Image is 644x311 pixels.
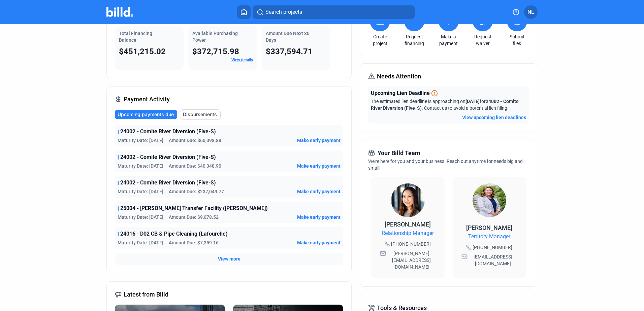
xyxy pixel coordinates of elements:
span: 25004 - [PERSON_NAME] Transfer Facility ([PERSON_NAME]) [120,204,268,212]
span: $372,715.98 [192,47,239,56]
button: View upcoming lien deadlines [462,114,526,121]
img: Relationship Manager [391,183,425,217]
button: View more [218,255,240,262]
span: Search projects [265,8,302,16]
button: Search projects [253,5,415,19]
button: Make early payment [297,214,341,220]
span: Amount Due: $60,098.88 [169,137,221,144]
span: Maturity Date: [DATE] [118,188,163,195]
span: Upcoming payments due [118,111,174,118]
span: Your Billd Team [378,148,420,158]
span: Amount Due: $40,348.90 [169,163,221,169]
span: Amount Due: $7,359.16 [169,239,219,246]
a: Create project [368,33,392,47]
span: We're here for you and your business. Reach out anytime for needs big and small! [368,159,523,171]
a: Request financing [402,33,426,47]
span: [PHONE_NUMBER] [473,244,512,251]
img: Billd Company Logo [106,7,133,17]
span: [PERSON_NAME] [385,221,431,228]
span: $451,215.02 [119,47,166,56]
span: $337,594.71 [266,47,313,56]
button: NL [524,5,538,19]
button: Make early payment [297,188,341,195]
span: Maturity Date: [DATE] [118,163,163,169]
span: Total Financing Balance [119,31,152,43]
span: Disbursements [183,111,217,118]
span: 24002 - Comite River Diversion (Five-S) [120,153,216,161]
button: Make early payment [297,137,341,144]
span: [DATE] [465,99,480,104]
span: Amount Due Next 30 Days [266,31,310,43]
button: Upcoming payments due [115,110,177,119]
span: The estimated lien deadline is approaching on for . Contact us to avoid a potential lien filing. [371,99,519,111]
span: Amount Due: $9,078.52 [169,214,219,220]
span: Needs Attention [377,72,421,81]
span: NL [527,8,534,16]
span: Territory Manager [468,233,510,241]
span: 24016 - D02 CB & Pipe Cleaning (Lafourche) [120,230,228,238]
img: Territory Manager [473,183,506,217]
a: Request waiver [471,33,494,47]
span: [PERSON_NAME] [466,224,512,231]
a: Submit files [505,33,529,47]
span: [PHONE_NUMBER] [391,241,431,247]
button: Disbursements [180,109,221,119]
button: Make early payment [297,163,341,169]
span: Maturity Date: [DATE] [118,137,163,144]
span: 24002 - Comite River Diversion (Five-S) [120,128,216,136]
span: Payment Activity [124,95,170,104]
span: Upcoming Lien Deadline [371,89,430,97]
span: 24002 - Comite River Diversion (Five-S) [120,179,216,187]
span: Amount Due: $237,049.77 [169,188,224,195]
span: [PERSON_NAME][EMAIL_ADDRESS][DOMAIN_NAME] [387,250,436,270]
span: Available Purchasing Power [192,31,238,43]
span: Maturity Date: [DATE] [118,214,163,220]
span: Relationship Manager [382,229,434,237]
span: Maturity Date: [DATE] [118,239,163,246]
a: Make a payment [437,33,460,47]
button: Make early payment [297,239,341,246]
span: Latest from Billd [124,290,168,299]
a: View details [231,58,253,62]
span: [EMAIL_ADDRESS][DOMAIN_NAME] [469,253,517,267]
